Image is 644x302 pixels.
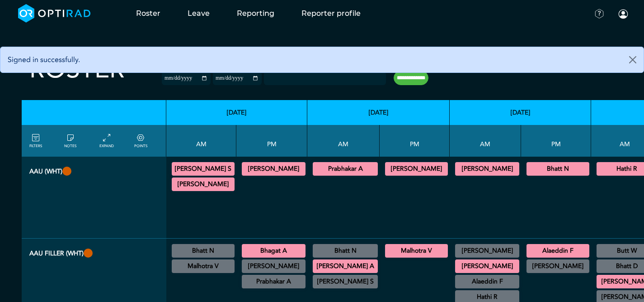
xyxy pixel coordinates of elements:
summary: Prabhakar A [314,163,376,174]
div: General CT/General MRI/General XR 13:30 - 16:30 [526,259,589,273]
th: AM [307,125,380,157]
th: PM [521,125,591,157]
summary: [PERSON_NAME] [243,261,304,272]
div: CT Trauma & Urgent/MRI Trauma & Urgent 09:30 - 13:00 [455,275,519,288]
summary: Prabhakar A [243,276,304,287]
summary: Bhatt N [528,163,588,174]
summary: [PERSON_NAME] [243,163,304,174]
div: CT Trauma & Urgent/MRI Trauma & Urgent 13:30 - 18:30 [385,244,448,258]
th: AAU (WHT) [22,157,166,239]
summary: [PERSON_NAME] [456,245,518,256]
div: CT Trauma & Urgent/MRI Trauma & Urgent 08:30 - 13:30 [455,259,519,273]
summary: [PERSON_NAME] A [314,261,376,272]
th: PM [236,125,307,157]
th: AM [450,125,521,157]
summary: [PERSON_NAME] [173,179,233,190]
div: General CT/General MRI/General XR 08:30 - 12:30 [455,244,519,258]
div: General US/US Diagnostic MSK/US Gynaecology/US Interventional H&N/US Interventional MSK/US Interv... [172,259,235,273]
a: FILTERS [29,133,42,149]
div: US Interventional MSK 08:30 - 12:00 [313,244,378,258]
summary: [PERSON_NAME] [386,163,447,174]
summary: Malhotra V [386,245,447,256]
summary: Malhotra V [173,261,233,272]
summary: Alaeddin F [528,245,588,256]
summary: Bhagat A [243,245,304,256]
summary: [PERSON_NAME] [456,163,518,174]
input: null [265,73,310,81]
div: CT Trauma & Urgent/MRI Trauma & Urgent 13:30 - 18:30 [242,244,306,258]
th: PM [380,125,450,157]
a: collapse/expand entries [99,133,114,149]
summary: Alaeddin F [456,276,518,287]
th: AM [166,125,236,157]
div: CT Trauma & Urgent/MRI Trauma & Urgent 08:30 - 13:30 [313,259,378,273]
div: CT Trauma & Urgent/MRI Trauma & Urgent 13:30 - 18:30 [242,162,306,176]
summary: Bhatt N [173,245,233,256]
th: [DATE] [166,100,307,125]
div: General CT/General MRI/General XR 08:30 - 12:00 [172,244,235,258]
div: CT Trauma & Urgent/MRI Trauma & Urgent 13:30 - 18:30 [385,162,448,176]
img: brand-opti-rad-logos-blue-and-white-d2f68631ba2948856bd03f2d395fb146ddc8fb01b4b6e9315ea85fa773367... [18,4,91,23]
h2: Roster [29,54,125,85]
div: CT Trauma & Urgent/MRI Trauma & Urgent 08:30 - 13:30 [455,162,519,176]
div: CT Trauma & Urgent/MRI Trauma & Urgent 13:30 - 18:30 [526,162,589,176]
summary: [PERSON_NAME] [456,261,518,272]
summary: [PERSON_NAME] S [314,276,376,287]
div: CT Trauma & Urgent/MRI Trauma & Urgent 08:30 - 13:30 [313,162,378,176]
summary: Bhatt N [314,245,376,256]
div: CT Cardiac 13:30 - 17:00 [242,275,306,288]
div: CT Trauma & Urgent/MRI Trauma & Urgent 08:30 - 13:30 [172,177,235,191]
summary: [PERSON_NAME] [528,261,588,272]
div: CT Trauma & Urgent/MRI Trauma & Urgent 08:30 - 13:30 [172,162,235,176]
a: collapse/expand expected points [134,133,147,149]
div: CT Trauma & Urgent/MRI Trauma & Urgent 13:30 - 18:30 [242,259,306,273]
th: [DATE] [307,100,450,125]
button: Close [622,47,644,72]
a: show/hide notes [64,133,76,149]
summary: [PERSON_NAME] S [173,163,233,174]
div: CT Trauma & Urgent/MRI Trauma & Urgent 13:30 - 18:30 [526,244,589,258]
div: General CT/General MRI/General XR 10:00 - 12:00 [313,275,378,288]
th: [DATE] [450,100,591,125]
